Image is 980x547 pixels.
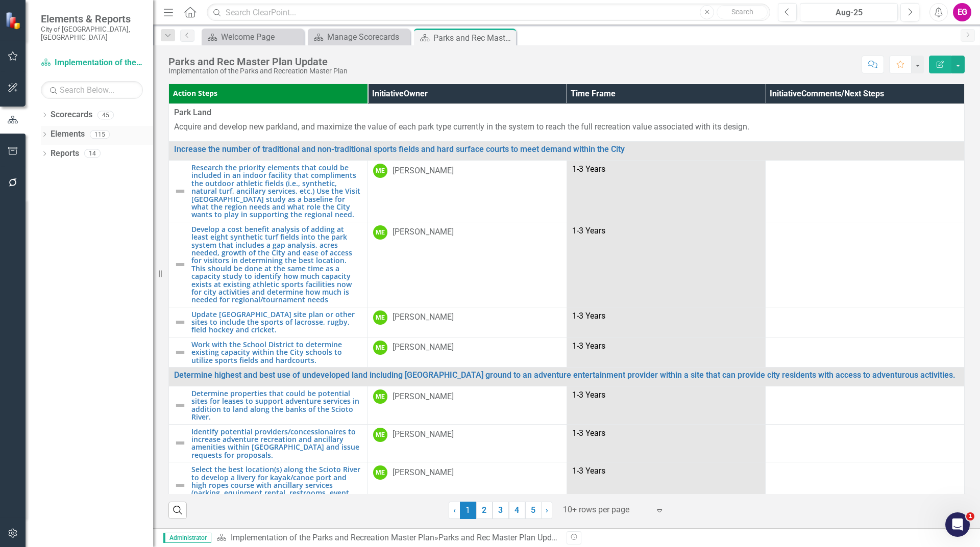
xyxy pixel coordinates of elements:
span: 1-3 Years [572,226,605,236]
div: » [216,532,559,544]
span: Search [731,8,753,16]
td: Double-Click to Edit [367,222,567,307]
input: Search Below... [41,81,143,99]
td: Double-Click to Edit Right Click for Context Menu [169,307,368,337]
td: Double-Click to Edit [367,337,567,367]
div: [PERSON_NAME] [393,311,454,323]
a: Determine properties that could be potential sites for leases to support adventure services in ad... [191,389,362,421]
img: Not Defined [174,437,186,449]
img: Not Defined [174,316,186,328]
td: Double-Click to Edit Right Click for Context Menu [169,337,368,367]
td: Double-Click to Edit [567,462,766,508]
td: Double-Click to Edit [766,337,965,367]
span: 1 [966,512,974,520]
a: Research the priority elements that could be included in an indoor facility that compliments the ... [191,164,362,219]
a: 5 [525,502,542,519]
a: Elements [51,128,85,140]
a: Reports [51,148,79,160]
span: › [546,505,548,515]
a: Select the best location(s) along the Scioto River to develop a livery for kayak/canoe port and h... [191,465,362,505]
div: ME [373,465,387,480]
a: Develop a cost benefit analysis of adding at least eight synthetic turf fields into the park syst... [191,225,362,304]
div: 45 [97,111,114,119]
td: Double-Click to Edit Right Click for Context Menu [169,462,368,508]
div: ME [373,164,387,178]
div: [PERSON_NAME] [393,429,454,440]
span: 1-3 Years [572,428,605,438]
td: Double-Click to Edit [367,386,567,425]
a: 4 [509,502,525,519]
div: ME [373,341,387,355]
div: [PERSON_NAME] [393,165,454,177]
td: Double-Click to Edit [567,337,766,367]
div: ME [373,225,387,240]
div: ME [373,389,387,404]
span: 1-3 Years [572,311,605,321]
td: Double-Click to Edit [567,307,766,337]
span: 1-3 Years [572,466,605,476]
td: Double-Click to Edit [567,161,766,222]
div: [PERSON_NAME] [393,467,454,479]
img: ClearPoint Strategy [5,11,23,29]
img: Not Defined [174,346,186,358]
div: [PERSON_NAME] [393,391,454,403]
div: ME [373,428,387,442]
div: ME [373,310,387,325]
div: 14 [84,149,101,158]
a: Determine highest and best use of undeveloped land including [GEOGRAPHIC_DATA] ground to an adven... [174,371,959,380]
td: Double-Click to Edit [367,307,567,337]
td: Double-Click to Edit Right Click for Context Menu [169,424,368,462]
div: Manage Scorecards [327,31,407,43]
div: Parks and Rec Master Plan Update [438,533,563,542]
a: 2 [476,502,493,519]
a: Update [GEOGRAPHIC_DATA] site plan or other sites to include the sports of lacrosse, rugby, field... [191,310,362,334]
button: Search [717,5,768,19]
td: Double-Click to Edit [367,424,567,462]
a: Implementation of the Parks and Recreation Master Plan [231,533,434,542]
td: Double-Click to Edit [367,462,567,508]
td: Double-Click to Edit [766,386,965,425]
span: Park Land [174,107,959,119]
small: City of [GEOGRAPHIC_DATA], [GEOGRAPHIC_DATA] [41,25,143,42]
img: Not Defined [174,399,186,411]
a: Scorecards [51,109,92,121]
a: 3 [493,502,509,519]
span: 1-3 Years [572,390,605,400]
span: 1-3 Years [572,164,605,174]
input: Search ClearPoint... [207,4,770,21]
td: Double-Click to Edit [567,424,766,462]
img: Not Defined [174,479,186,491]
a: Increase the number of traditional and non-traditional sports fields and hard surface courts to m... [174,145,959,154]
p: Acquire and develop new parkland, and maximize the value of each park type currently in the syste... [174,121,959,133]
a: Implementation of the Parks and Recreation Master Plan [41,57,143,69]
td: Double-Click to Edit [567,386,766,425]
td: Double-Click to Edit Right Click for Context Menu [169,161,368,222]
div: Implementation of the Parks and Recreation Master Plan [168,67,348,75]
div: Parks and Rec Master Plan Update [433,32,513,44]
td: Double-Click to Edit [766,222,965,307]
span: 1-3 Years [572,341,605,351]
div: 115 [90,130,110,139]
img: Not Defined [174,185,186,197]
button: EG [953,3,971,21]
td: Double-Click to Edit [766,424,965,462]
a: Manage Scorecards [310,31,407,43]
span: Administrator [163,533,211,543]
td: Double-Click to Edit [169,104,965,142]
span: Elements & Reports [41,13,143,25]
td: Double-Click to Edit Right Click for Context Menu [169,368,965,386]
td: Double-Click to Edit [766,307,965,337]
td: Double-Click to Edit [567,222,766,307]
div: Welcome Page [221,31,301,43]
a: Work with the School District to determine existing capacity within the City schools to utilize s... [191,341,362,364]
div: Parks and Rec Master Plan Update [168,56,348,67]
td: Double-Click to Edit [766,161,965,222]
div: [PERSON_NAME] [393,226,454,238]
a: Welcome Page [204,31,301,43]
td: Double-Click to Edit Right Click for Context Menu [169,386,368,425]
td: Double-Click to Edit Right Click for Context Menu [169,222,368,307]
img: Not Defined [174,258,186,271]
span: 1 [460,502,476,519]
iframe: Intercom live chat [945,512,970,537]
